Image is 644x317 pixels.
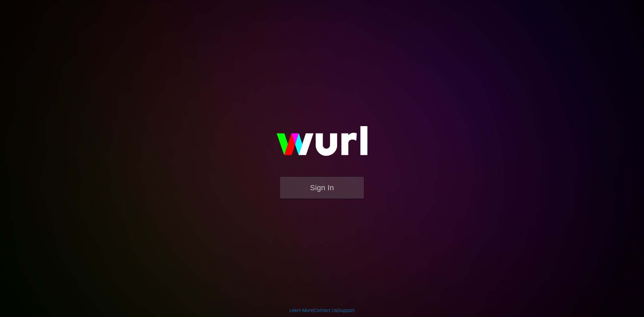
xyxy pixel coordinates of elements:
div: | | [289,307,355,314]
a: Learn More [289,308,313,313]
img: wurl-logo-on-black-223613ac3d8ba8fe6dc639794a292ebdb59501304c7dfd60c99c58986ef67473.svg [255,112,389,177]
a: Support [338,308,355,313]
a: Contact Us [314,308,337,313]
button: Sign In [280,177,364,199]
